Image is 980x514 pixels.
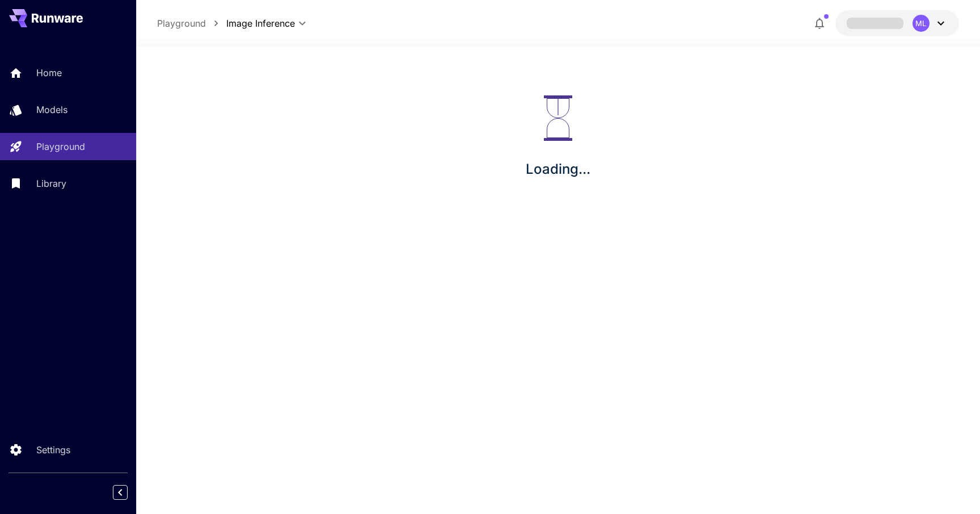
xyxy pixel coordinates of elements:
[157,16,206,30] a: Playground
[226,16,295,30] span: Image Inference
[113,485,128,500] button: Collapse sidebar
[121,482,136,503] div: Collapse sidebar
[526,159,590,179] p: Loading...
[36,103,67,116] p: Models
[36,66,62,80] p: Home
[835,10,959,36] button: ML
[36,177,66,190] p: Library
[913,15,930,32] div: ML
[157,16,226,30] nav: breadcrumb
[36,140,85,153] p: Playground
[36,443,70,457] p: Settings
